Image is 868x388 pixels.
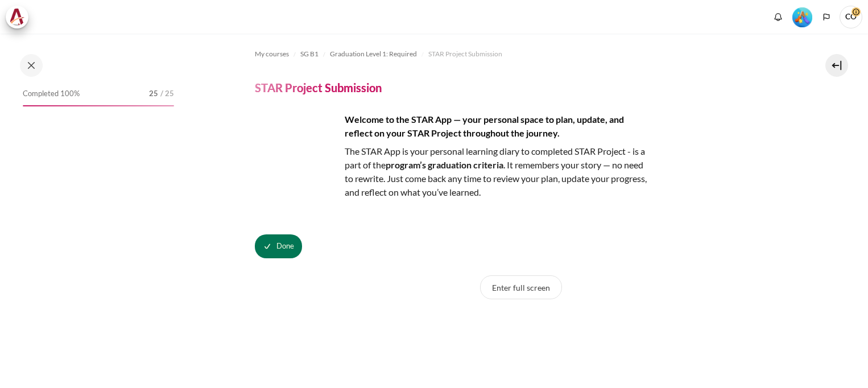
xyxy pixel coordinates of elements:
[255,145,653,199] p: The STAR App is your personal learning diary to completed STAR Project - is a part of the . It re...
[255,45,787,63] nav: Navigation bar
[300,49,319,59] span: SG B1
[9,9,25,26] img: Architeck
[792,6,812,27] div: Level #5
[149,88,158,100] span: 25
[480,275,562,299] button: Enter full screen
[840,6,862,28] a: User menu
[255,80,382,95] h4: STAR Project Submission
[428,49,502,59] span: STAR Project Submission
[818,9,835,26] button: Languages
[792,7,812,27] img: Level #5
[788,6,817,27] a: Level #5
[276,241,294,252] span: Done
[23,88,80,100] span: Completed 100%
[255,47,289,61] a: My courses
[386,159,503,170] strong: program’s graduation criteria
[840,6,862,28] span: CO
[330,49,417,59] span: Graduation Level 1: Required
[160,88,174,100] span: / 25
[770,9,787,26] div: Show notification window with no new notifications
[255,113,340,198] img: yuki
[23,105,174,106] div: 100%
[255,234,302,258] button: STAR Project Submission is marked by api seac as done. Press to undo.
[300,47,319,61] a: SG B1
[428,47,502,61] a: STAR Project Submission
[330,47,417,61] a: Graduation Level 1: Required
[6,6,34,28] a: Architeck Architeck
[255,113,653,140] h4: Welcome to the STAR App — your personal space to plan, update, and reflect on your STAR Project t...
[255,49,289,59] span: My courses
